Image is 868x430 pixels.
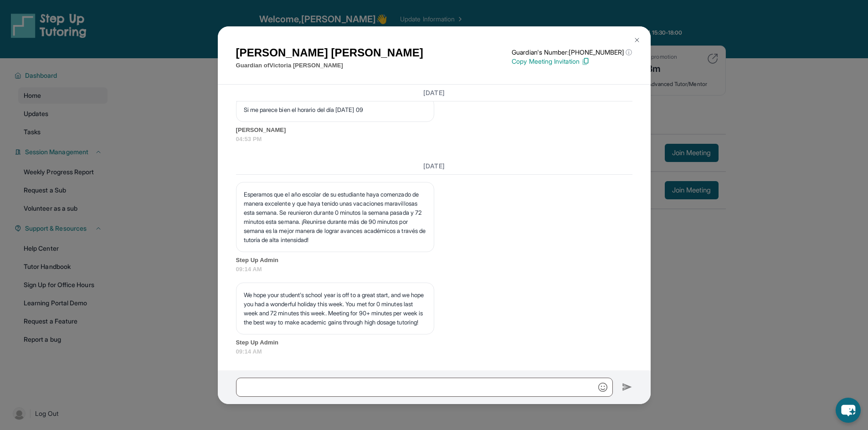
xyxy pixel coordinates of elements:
p: Guardian's Number: [PHONE_NUMBER] [512,48,632,57]
h3: [DATE] [236,162,632,171]
span: Step Up Admin [236,256,632,265]
img: Close Icon [633,36,641,44]
span: ⓘ [626,48,632,57]
p: Si me parece bien el horario del día [DATE] 09 [244,105,426,114]
h3: [DATE] [236,88,632,97]
span: 09:14 AM [236,347,632,356]
img: Copy Icon [581,57,590,66]
p: Guardian of Victoria [PERSON_NAME] [236,61,423,70]
p: Esperamos que el año escolar de su estudiante haya comenzado de manera excelente y que haya tenid... [244,190,426,244]
button: chat-button [836,398,861,423]
img: Emoji [598,383,607,392]
p: Copy Meeting Invitation [512,57,632,66]
span: 09:14 AM [236,265,632,274]
span: Step Up Admin [236,338,632,347]
span: 04:53 PM [236,135,632,144]
h1: [PERSON_NAME] [PERSON_NAME] [236,45,423,61]
span: [PERSON_NAME] [236,126,632,135]
p: We hope your student's school year is off to a great start, and we hope you had a wonderful holid... [244,290,426,327]
img: Send icon [622,382,632,393]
